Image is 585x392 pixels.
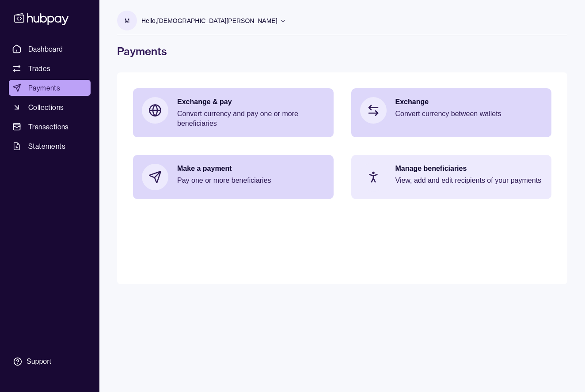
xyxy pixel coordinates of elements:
[28,63,50,74] span: Trades
[395,176,543,185] p: View, add and edit recipients of your payments
[9,60,91,76] a: Trades
[9,352,91,371] a: Support
[28,102,64,113] span: Collections
[395,97,543,107] p: Exchange
[351,88,552,132] a: ExchangeConvert currency between wallets
[351,155,552,199] a: Manage beneficiariesView, add and edit recipients of your payments
[28,141,65,151] span: Statements
[9,99,91,115] a: Collections
[395,109,543,119] p: Convert currency between wallets
[28,121,69,132] span: Transactions
[133,155,334,199] a: Make a paymentPay one or more beneficiaries
[9,138,91,154] a: Statements
[177,109,325,128] p: Convert currency and pay one or more beneficiaries
[177,97,325,107] p: Exchange & pay
[9,41,91,57] a: Dashboard
[28,44,63,54] span: Dashboard
[9,80,91,96] a: Payments
[9,119,91,135] a: Transactions
[141,16,277,26] p: Hello, [DEMOGRAPHIC_DATA][PERSON_NAME]
[177,176,325,185] p: Pay one or more beneficiaries
[133,88,334,137] a: Exchange & payConvert currency and pay one or more beneficiaries
[28,83,60,93] span: Payments
[117,44,567,58] h1: Payments
[125,16,130,26] p: M
[395,164,543,173] p: Manage beneficiaries
[177,164,325,173] p: Make a payment
[27,357,51,366] div: Support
